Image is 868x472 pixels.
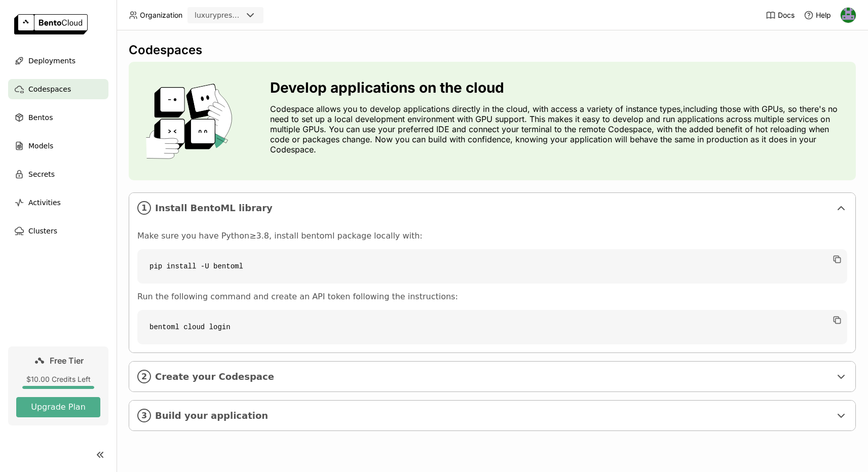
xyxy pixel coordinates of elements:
i: 2 [137,370,151,383]
span: Clusters [28,225,57,237]
span: Install BentoML library [155,203,831,214]
span: Codespaces [28,83,71,95]
p: Codespace allows you to develop applications directly in the cloud, with access a variety of inst... [270,104,848,154]
span: Organization [140,11,182,20]
span: Create your Codespace [155,371,831,382]
a: Models [8,136,108,156]
a: Free Tier$10.00 Credits LeftUpgrade Plan [8,346,108,425]
div: $10.00 Credits Left [16,375,100,384]
div: 3Build your application [129,401,855,430]
h3: Develop applications on the cloud [270,80,848,96]
input: Selected luxurypresence. [243,11,244,21]
span: Free Tier [50,356,84,366]
div: Codespaces [129,43,856,58]
span: Activities [28,196,61,209]
span: Build your application [155,410,831,421]
i: 1 [137,201,151,215]
a: Bentos [8,107,108,128]
div: 1Install BentoML library [129,193,855,223]
div: 2Create your Codespace [129,362,855,391]
a: Deployments [8,51,108,71]
p: Run the following command and create an API token following the instructions: [137,292,847,302]
a: Docs [766,10,795,20]
span: Deployments [28,55,76,67]
i: 3 [137,409,151,422]
button: Upgrade Plan [16,397,100,417]
img: logo [14,14,88,34]
a: Clusters [8,221,108,241]
a: Secrets [8,164,108,184]
img: cover onboarding [137,83,246,159]
img: Hanna Delmont [841,8,856,23]
a: Activities [8,192,108,213]
span: Secrets [28,168,55,180]
code: bentoml cloud login [137,310,847,344]
a: Codespaces [8,79,108,99]
span: Help [816,11,831,20]
span: Bentos [28,111,53,124]
span: Models [28,140,53,152]
div: luxurypresence [195,10,242,20]
code: pip install -U bentoml [137,249,847,284]
p: Make sure you have Python≥3.8, install bentoml package locally with: [137,231,847,241]
div: Help [804,10,831,20]
span: Docs [778,11,795,20]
